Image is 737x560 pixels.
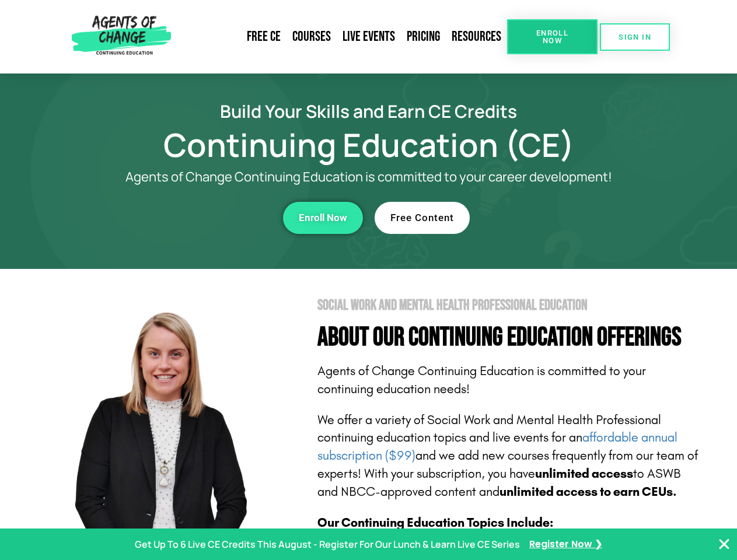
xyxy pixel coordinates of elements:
[176,23,507,50] nav: Menu
[526,29,579,44] span: Enroll Now
[619,33,651,41] span: SIGN IN
[401,23,446,50] a: Pricing
[83,170,655,184] p: Agents of Change Continuing Education is committed to your career development!
[36,103,701,120] h2: Build Your Skills and Earn CE Credits
[500,484,677,499] b: unlimited access to earn CEUs.
[390,213,454,223] span: Free Content
[317,298,701,313] h2: Social Work and Mental Health Professional Education
[287,23,337,50] a: Courses
[317,363,646,397] span: Agents of Change Continuing Education is committed to your continuing education needs!
[717,537,731,551] button: Close Banner
[535,466,633,481] b: unlimited access
[317,411,701,501] p: We offer a variety of Social Work and Mental Health Professional continuing education topics and ...
[600,23,670,51] a: SIGN IN
[507,19,598,54] a: Enroll Now
[299,213,347,223] span: Enroll Now
[337,23,401,50] a: Live Events
[36,131,701,158] h1: Continuing Education (CE)
[135,536,520,553] p: Get Up To 6 Live CE Credits This August - Register For Our Lunch & Learn Live CE Series
[283,202,363,234] a: Enroll Now
[446,23,507,50] a: Resources
[375,202,470,234] a: Free Content
[317,324,701,351] h4: About Our Continuing Education Offerings
[241,23,287,50] a: Free CE
[317,515,553,530] b: Our Continuing Education Topics Include:
[529,536,602,553] a: Register Now ❯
